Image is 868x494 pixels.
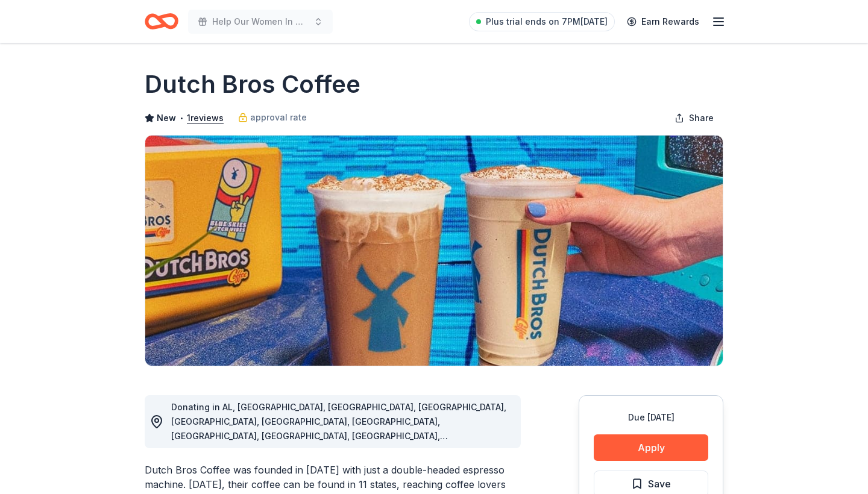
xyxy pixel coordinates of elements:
button: 1reviews [187,111,224,125]
a: Plus trial ends on 7PM[DATE] [469,12,615,31]
span: Share [689,111,714,125]
div: Due [DATE] [594,410,708,425]
span: approval rate [250,110,307,125]
a: approval rate [238,110,307,125]
span: New [157,111,176,125]
button: Share [665,106,723,130]
span: • [180,113,184,123]
a: Earn Rewards [620,11,706,33]
img: Image for Dutch Bros Coffee [145,136,723,366]
span: Help Our Women In Need [212,14,309,29]
a: Home [145,7,178,36]
button: Apply [594,434,708,461]
h1: Dutch Bros Coffee [145,67,360,101]
button: Help Our Women In Need [188,10,333,34]
span: Save [648,476,671,492]
span: Plus trial ends on 7PM[DATE] [486,14,608,29]
span: Donating in AL, [GEOGRAPHIC_DATA], [GEOGRAPHIC_DATA], [GEOGRAPHIC_DATA], [GEOGRAPHIC_DATA], [GEOG... [171,402,506,470]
